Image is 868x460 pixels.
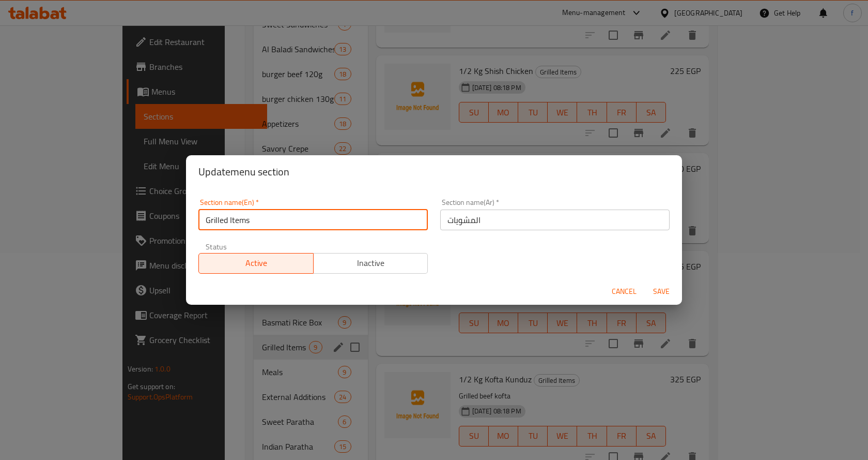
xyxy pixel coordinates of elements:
input: Please enter section name(en) [198,210,428,230]
span: Save [649,285,674,298]
button: Save [645,282,678,301]
button: Inactive [313,253,428,274]
h2: Update menu section [198,164,670,180]
input: Please enter section name(ar) [440,210,670,230]
button: Cancel [608,282,641,301]
button: Active [198,253,314,274]
span: Inactive [318,256,424,271]
span: Cancel [612,285,637,298]
span: Active [203,256,309,271]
